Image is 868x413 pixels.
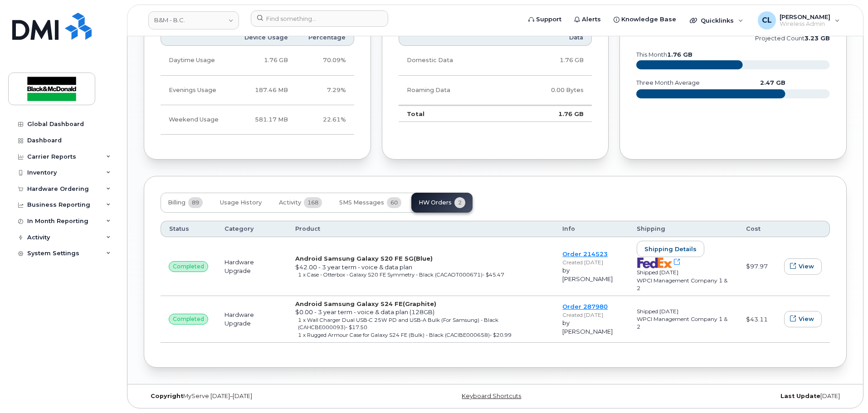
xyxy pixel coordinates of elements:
div: null&#013; [169,314,208,325]
span: 168 [304,197,322,208]
tspan: 3.23 GB [805,35,830,42]
span: completed [173,262,204,271]
td: Hardware Upgrade [216,296,287,343]
td: 70.09% [296,46,354,75]
span: 60 [387,197,401,208]
td: 581.17 MB [232,105,296,135]
span: Product [295,225,320,233]
text: three month average [636,79,700,86]
strong: Last Update [780,393,820,399]
text: this month [636,51,692,58]
span: Cost [746,225,761,233]
span: View [799,262,814,271]
a: Support [522,10,568,29]
span: (Graphite) [403,300,436,307]
span: Activity [279,199,301,206]
td: $97.97 [738,237,776,296]
span: Billing [168,199,185,206]
td: Weekend Usage [161,105,232,135]
span: completed [173,315,204,323]
td: Evenings Usage [161,76,232,105]
span: Wireless Admin [780,20,830,28]
span: Info [562,225,575,233]
span: [PERSON_NAME] [780,13,830,20]
span: Support [536,15,561,24]
div: 1 x Wall Charger Dual USB-C 25W PD and USB-A Bulk (For Samsung) - Black (CAHCBE000093) [298,316,546,331]
span: View [799,315,814,323]
strong: Copyright [151,393,183,399]
span: Knowledge Base [621,15,676,24]
td: Hardware Upgrade [216,237,287,296]
span: CL [762,15,772,26]
tspan: 1.76 GB [667,51,692,58]
span: $42.00 - 3 year term - voice & data plan [295,263,412,271]
div: 1 x Rugged Armour Case for Galaxy S24 FE (Bulk) - Black (CACIBE000658) [298,331,546,339]
img: fedex-bc01427081be8802e1fb5a1adb1132915e58a0589d7a9405a0dcbe1127be6add.png [637,257,673,268]
span: (Blue) [414,255,433,262]
div: WPCI Management Company 1 & 2 [637,315,730,330]
div: by [PERSON_NAME] [562,319,620,335]
div: MyServe [DATE]–[DATE] [144,393,378,400]
tr: Friday from 6:00pm to Monday 8:00am [161,105,354,135]
a: Keyboard Shortcuts [462,393,521,399]
div: Created [DATE] [562,258,620,266]
a: Order 214523 [562,250,608,258]
div: Candice Leung [751,11,846,29]
div: Quicklinks [683,11,750,29]
text: 2.47 GB [760,79,785,86]
button: Shipping details [637,241,704,257]
td: 1.76 GB [507,46,592,75]
td: 1.76 GB [507,105,592,122]
button: View [784,311,822,327]
span: SMS Messages [339,199,384,206]
th: Device Usage [232,29,296,46]
td: Total [399,105,507,122]
div: null&#013; [169,261,208,272]
a: B&M - B.C. [148,11,239,29]
div: by [PERSON_NAME] [562,266,620,283]
tr: Weekdays from 6:00pm to 8:00am [161,76,354,105]
span: Status [169,225,189,233]
span: - $45.47 [483,272,504,278]
a: Open shipping details in new tab [637,258,680,266]
div: 1 x Case - Otterbox - Galaxy S20 FE Symmetry - Black (CACAOT000671) [298,271,546,278]
td: $43.11 [738,296,776,343]
td: 0.00 Bytes [507,76,592,105]
span: - $20.99 [490,332,512,338]
div: [DATE] [612,393,847,400]
span: $0.00 - 3 year term - voice & data plan (128GB) [295,308,434,316]
th: Percentage [296,29,354,46]
span: Alerts [582,15,601,24]
strong: Android Samsung Galaxy S20 FE 5G [295,255,433,262]
div: Shipped [DATE] [637,307,730,315]
span: Usage History [220,199,262,206]
span: - $17.50 [346,324,367,330]
span: Shipping [637,225,665,233]
div: Shipped [DATE] [637,268,730,276]
td: Domestic Data [399,46,507,75]
input: Find something... [251,10,388,27]
span: Shipping details [644,245,697,253]
strong: Android Samsung Galaxy S24 FE [295,300,436,307]
td: Roaming Data [399,76,507,105]
td: 22.61% [296,105,354,135]
div: WPCI Management Company 1 & 2 [637,277,730,292]
a: Order 287980 [562,303,608,310]
div: Created [DATE] [562,311,620,319]
td: 7.29% [296,76,354,105]
td: 187.46 MB [232,76,296,105]
span: Quicklinks [701,17,734,24]
span: Category [224,225,254,233]
td: 1.76 GB [232,46,296,75]
span: 89 [188,197,203,208]
text: projected count [755,35,830,42]
a: Knowledge Base [607,10,683,29]
td: Daytime Usage [161,46,232,75]
th: Data [507,29,592,46]
button: View [784,258,822,275]
a: Alerts [568,10,607,29]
